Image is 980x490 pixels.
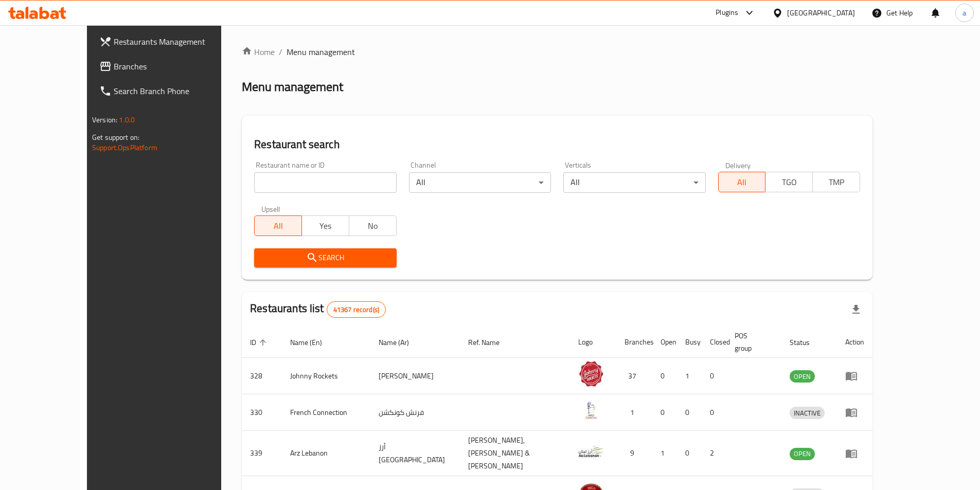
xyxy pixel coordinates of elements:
th: Closed [702,326,726,358]
span: 1.0.0 [119,113,135,126]
div: Total records count [327,301,386,318]
a: Search Branch Phone [91,79,251,103]
span: Version: [92,113,117,126]
th: Action [837,326,872,358]
span: a [963,7,966,19]
a: Home [242,46,275,58]
img: French Connection [578,397,604,423]
td: 328 [242,358,282,394]
span: OPEN [790,448,815,460]
a: Restaurants Management [91,29,251,54]
div: Plugins [716,7,738,19]
span: INACTIVE [790,407,825,419]
span: All [259,219,298,233]
td: 9 [616,431,652,476]
span: Search Branch Phone [114,85,242,97]
label: Upsell [261,205,280,212]
td: French Connection [282,394,370,431]
td: 330 [242,394,282,431]
div: Menu [845,370,864,382]
span: TMP [817,175,856,190]
th: Open [652,326,677,358]
div: INACTIVE [790,407,825,419]
button: TGO [765,172,813,192]
td: 0 [677,431,702,476]
th: Branches [616,326,652,358]
td: 339 [242,431,282,476]
span: Status [790,336,823,349]
label: Delivery [725,161,751,169]
h2: Restaurants list [250,301,386,318]
button: Search [254,248,396,267]
td: [PERSON_NAME],[PERSON_NAME] & [PERSON_NAME] [460,431,571,476]
a: Branches [91,54,251,79]
div: OPEN [790,448,815,460]
div: Menu [845,447,864,460]
span: Branches [114,60,242,72]
td: Arz Lebanon [282,431,370,476]
td: 0 [652,358,677,394]
span: Restaurants Management [114,35,242,48]
button: TMP [812,172,860,192]
td: Johnny Rockets [282,358,370,394]
td: 0 [702,358,726,394]
td: 2 [702,431,726,476]
button: All [718,172,766,192]
img: Johnny Rockets [578,361,604,387]
span: No [353,219,393,233]
td: أرز [GEOGRAPHIC_DATA] [370,431,460,476]
span: 41367 record(s) [327,305,385,315]
th: Logo [570,326,616,358]
span: Name (En) [290,336,335,349]
span: Name (Ar) [379,336,422,349]
li: / [279,46,282,58]
div: Export file [844,297,868,322]
span: Ref. Name [468,336,513,349]
img: Arz Lebanon [578,439,604,464]
td: 1 [652,431,677,476]
td: 37 [616,358,652,394]
div: Menu [845,406,864,419]
td: [PERSON_NAME] [370,358,460,394]
div: All [563,172,705,193]
td: 1 [677,358,702,394]
div: [GEOGRAPHIC_DATA] [787,7,855,19]
td: 0 [677,394,702,431]
div: All [409,172,551,193]
span: OPEN [790,371,815,383]
td: 0 [702,394,726,431]
span: Menu management [287,46,355,58]
span: Search [262,251,388,264]
nav: breadcrumb [242,46,872,58]
h2: Restaurant search [254,137,860,152]
td: فرنش كونكشن [370,394,460,431]
button: No [349,215,397,236]
button: Yes [301,215,349,236]
td: 1 [616,394,652,431]
span: All [723,175,762,190]
span: TGO [770,175,809,190]
td: 0 [652,394,677,431]
span: POS group [735,330,769,354]
th: Busy [677,326,702,358]
input: Search for restaurant name or ID.. [254,172,396,193]
button: All [254,215,302,236]
span: ID [250,336,270,349]
a: Support.OpsPlatform [92,141,157,154]
span: Get support on: [92,131,139,144]
span: Yes [306,219,345,233]
h2: Menu management [242,79,343,95]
